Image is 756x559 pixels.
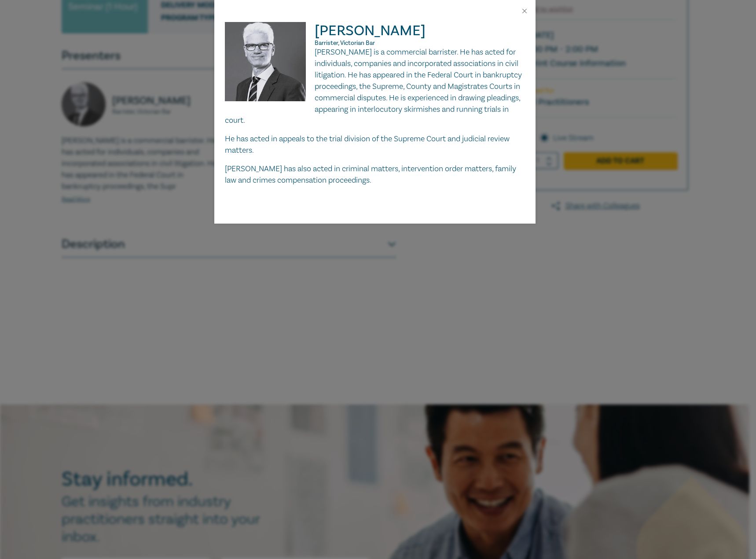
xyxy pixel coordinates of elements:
button: Close [521,7,528,15]
img: Warren Smith [225,22,315,110]
span: Barrister, Victorian Bar [315,39,375,47]
p: [PERSON_NAME] has also acted in criminal matters, intervention order matters, family law and crim... [225,163,525,186]
h2: [PERSON_NAME] [225,22,525,47]
p: He has acted in appeals to the trial division of the Supreme Court and judicial review matters. [225,133,525,156]
p: [PERSON_NAME] is a commercial barrister. He has acted for individuals, companies and incorporated... [225,47,525,126]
